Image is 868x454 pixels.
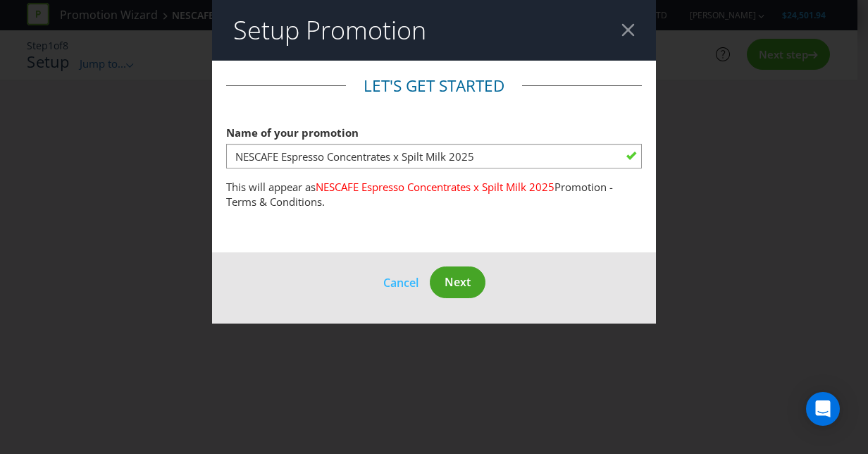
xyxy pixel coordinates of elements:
[226,144,642,168] input: e.g. My Promotion
[233,16,426,44] h2: Setup Promotion
[226,180,316,194] span: This will appear as
[430,266,485,298] button: Next
[316,180,554,194] span: NESCAFE Espresso Concentrates x Spilt Milk 2025
[806,392,840,426] div: Open Intercom Messenger
[346,75,522,97] legend: Let's get started
[226,180,613,209] span: Promotion - Terms & Conditions.
[383,274,419,292] button: Cancel
[445,274,471,290] span: Next
[383,275,418,290] span: Cancel
[226,125,359,140] span: Name of your promotion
